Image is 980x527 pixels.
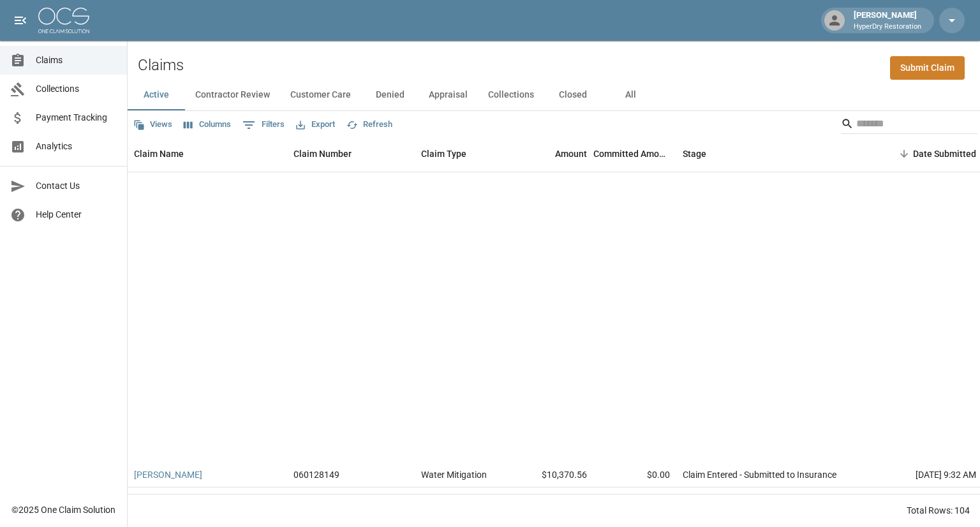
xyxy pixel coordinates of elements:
[419,80,478,110] button: Appraisal
[8,8,33,33] button: open drawer
[593,136,670,172] div: Committed Amount
[421,136,466,172] div: Claim Type
[181,115,234,135] button: Select columns
[676,136,868,172] div: Stage
[36,54,117,67] span: Claims
[128,80,980,110] div: dynamic tabs
[185,80,280,110] button: Contractor Review
[593,463,676,487] div: $0.00
[11,503,115,516] div: © 2025 One Claim Solution
[683,136,706,172] div: Stage
[913,136,976,172] div: Date Submitted
[293,136,352,172] div: Claim Number
[907,504,970,517] div: Total Rows: 104
[510,487,593,512] div: $13,171.06
[38,8,89,33] img: ocs-logo-white-transparent.png
[134,468,202,481] a: [PERSON_NAME]
[421,493,458,505] div: Asbestos
[593,136,676,172] div: Committed Amount
[683,493,836,505] div: Claim Entered - Submitted to Insurance
[134,493,227,505] a: [PERSON_NAME] (ASB)
[343,115,396,135] button: Refresh
[361,80,419,110] button: Denied
[510,136,593,172] div: Amount
[293,468,339,481] div: 060128149
[593,487,676,512] div: $0.00
[287,136,415,172] div: Claim Number
[280,80,361,110] button: Customer Care
[130,115,175,135] button: Views
[421,468,487,481] div: Water Mitigation
[544,80,602,110] button: Closed
[415,136,510,172] div: Claim Type
[602,80,659,110] button: All
[555,136,587,172] div: Amount
[683,468,836,481] div: Claim Entered - Submitted to Insurance
[239,115,288,135] button: Show filters
[36,82,117,96] span: Collections
[854,22,921,33] p: HyperDry Restoration
[849,9,926,32] div: [PERSON_NAME]
[128,136,287,172] div: Claim Name
[36,179,117,193] span: Contact Us
[128,80,185,110] button: Active
[890,56,965,80] a: Submit Claim
[293,493,339,505] div: 059932431
[478,80,544,110] button: Collections
[895,145,913,163] button: Sort
[36,111,117,124] span: Payment Tracking
[134,136,184,172] div: Claim Name
[36,208,117,221] span: Help Center
[841,114,977,137] div: Search
[510,463,593,487] div: $10,370.56
[293,115,338,135] button: Export
[36,140,117,153] span: Analytics
[138,56,184,75] h2: Claims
